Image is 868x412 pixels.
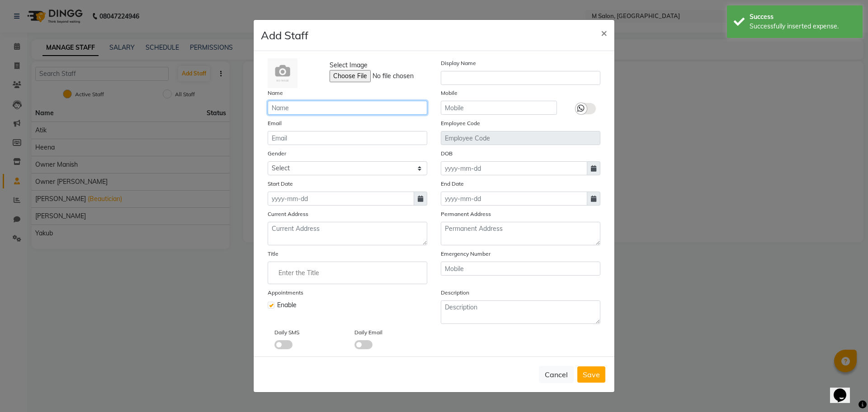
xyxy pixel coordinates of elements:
label: Emergency Number [441,250,491,258]
input: Email [268,131,427,145]
div: Successfully inserted expense. [750,22,856,31]
label: Daily Email [354,328,382,337]
div: Success [750,12,856,22]
label: Display Name [441,59,476,67]
label: End Date [441,180,464,188]
input: Employee Code [441,131,600,145]
iframe: chat widget [830,376,859,403]
input: yyyy-mm-dd [441,192,587,206]
input: Name [268,101,427,115]
label: Appointments [268,289,303,297]
label: Daily SMS [274,328,299,337]
label: Mobile [441,89,458,97]
label: Email [268,119,282,127]
label: Employee Code [441,119,480,127]
input: Enter the Title [272,264,423,282]
button: Cancel [539,366,574,383]
label: Gender [268,150,286,158]
span: Select Image [330,61,368,70]
input: Mobile [441,101,557,115]
label: Start Date [268,180,293,188]
label: Permanent Address [441,210,491,218]
input: yyyy-mm-dd [441,161,587,175]
span: × [601,26,607,39]
h4: Add Staff [261,27,308,43]
span: Save [583,370,600,379]
label: Name [268,89,283,97]
label: Current Address [268,210,308,218]
label: Title [268,250,278,258]
button: Close [594,20,614,45]
label: Description [441,289,469,297]
input: Mobile [441,262,600,276]
button: Save [577,366,605,383]
span: Enable [277,300,297,310]
input: Select Image [330,70,453,82]
label: DOB [441,150,453,158]
input: yyyy-mm-dd [268,192,414,206]
img: Cinque Terre [268,58,297,88]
